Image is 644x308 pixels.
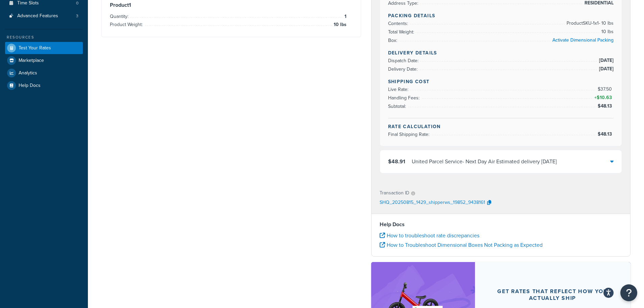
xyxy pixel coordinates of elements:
span: $37.50 [598,86,614,93]
span: 1 [343,13,347,21]
a: Marketplace [5,54,83,67]
h4: Delivery Details [388,49,614,56]
a: How to Troubleshoot Dimensional Boxes Not Packing as Expected [380,241,543,249]
span: Analytics [19,70,37,76]
div: Resources [5,34,83,40]
span: Quantity: [110,13,130,20]
span: [DATE] [597,65,614,73]
div: United Parcel Service - Next Day Air Estimated delivery [DATE] [412,157,557,166]
span: Final Shipping Rate: [388,131,431,138]
span: Dispatch Date: [388,57,420,64]
span: $48.13 [598,102,614,110]
span: Box: [388,37,399,44]
span: + [593,94,614,102]
a: Help Docs [5,79,83,92]
span: 10 lbs [332,21,347,29]
h4: Rate Calculation [388,123,614,130]
span: Advanced Features [17,13,58,19]
span: Total Weight: [388,28,416,35]
h4: Packing Details [388,12,614,19]
span: Marketplace [19,58,44,64]
span: Live Rate: [388,86,410,93]
a: Analytics [5,67,83,79]
span: $48.13 [598,131,614,138]
span: Contents: [388,20,410,27]
p: Transaction ID [380,188,409,198]
span: Help Docs [19,83,41,89]
span: Handling Fees: [388,94,421,101]
a: How to troubleshoot rate discrepancies [380,232,479,239]
span: Product Weight: [110,21,144,28]
span: Test Your Rates [19,45,51,51]
span: 10 lbs [600,28,614,36]
h4: Help Docs [380,220,622,229]
a: Advanced Features3 [5,10,83,22]
span: Subtotal: [388,103,408,110]
button: Open Resource Center [620,284,637,301]
span: 3 [76,13,78,19]
a: Activate Dimensional Packing [552,37,614,44]
a: Test Your Rates [5,42,83,54]
div: Get rates that reflect how you actually ship [491,288,615,302]
span: [DATE] [597,56,614,65]
span: $10.63 [597,94,614,101]
h3: Product 1 [110,2,353,8]
span: Time Slots [17,0,39,6]
span: $48.91 [388,158,405,165]
p: SHQ_20250815_1429_shipperws_19852_9438161 [380,198,485,208]
h4: Shipping Cost [388,78,614,85]
span: 0 [76,0,78,6]
li: Advanced Features [5,10,83,22]
span: Delivery Date: [388,66,419,73]
span: Product SKU-1 x 1 - 10 lbs [565,19,614,27]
